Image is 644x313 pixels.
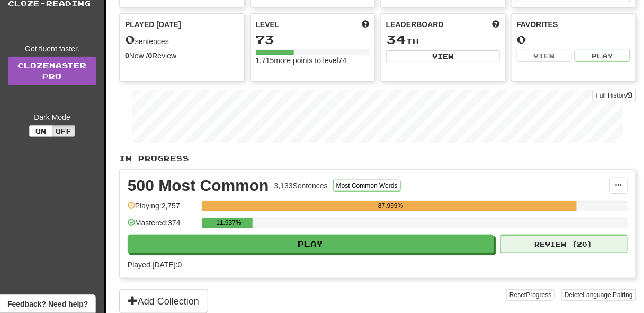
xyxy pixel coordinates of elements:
[362,19,369,30] span: Score more points to level up
[8,112,96,123] div: Dark Mode
[506,289,554,301] button: ResetProgress
[500,235,628,253] button: Review (20)
[7,299,88,309] span: Open feedback widget
[125,33,239,47] div: sentences
[8,44,96,54] div: Get fluent faster.
[386,19,444,30] span: Leaderboard
[205,218,253,228] div: 11.937%
[125,51,129,60] strong: 0
[593,90,636,101] button: Full History
[386,32,406,47] span: 34
[128,178,269,194] div: 500 Most Common
[128,201,196,218] div: Playing: 2,757
[128,235,494,253] button: Play
[493,19,500,30] span: This week in points, UTC
[8,57,96,85] a: ClozemasterPro
[517,19,631,30] div: Favorites
[148,51,153,60] strong: 0
[119,153,636,164] p: In Progress
[274,180,328,191] div: 3,133 Sentences
[205,201,576,211] div: 87.999%
[386,33,500,47] div: th
[125,32,135,47] span: 0
[256,55,370,66] div: 1,715 more points to level 74
[575,50,630,62] button: Play
[561,289,636,301] button: DeleteLanguage Pairing
[256,33,370,46] div: 73
[333,180,401,192] button: Most Common Words
[386,50,500,62] button: View
[517,33,631,46] div: 0
[52,125,75,137] button: Off
[125,50,239,61] div: New / Review
[256,19,280,30] span: Level
[125,19,181,30] span: Played [DATE]
[29,125,52,137] button: On
[517,50,573,62] button: View
[128,218,196,235] div: Mastered: 374
[128,260,182,269] span: Played [DATE]: 0
[526,291,552,299] span: Progress
[583,291,633,299] span: Language Pairing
